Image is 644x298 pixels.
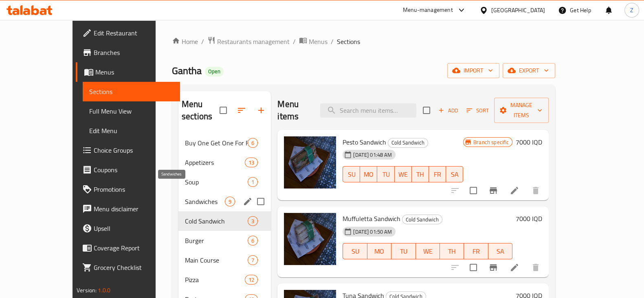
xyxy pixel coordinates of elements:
span: Select section [418,102,435,119]
li: / [293,37,296,46]
span: 9 [225,198,235,206]
span: SA [449,169,460,180]
span: Menu disclaimer [94,204,174,214]
span: Sections [337,37,360,46]
span: Soup [185,177,248,187]
button: import [447,63,499,78]
button: delete [526,181,545,200]
button: TU [391,243,415,259]
span: Pesto Sandwich [343,136,386,148]
span: Branch specific [470,138,512,146]
div: Sandwiches9edit [178,192,271,211]
li: / [201,37,204,46]
button: FR [464,243,488,259]
button: MO [367,243,391,259]
a: Edit menu item [510,186,519,195]
span: Cold Sandwich [185,216,248,226]
a: Coupons [76,160,180,180]
div: Open [205,67,224,77]
div: items [245,158,258,167]
a: Home [172,37,198,46]
button: WE [416,243,440,259]
div: Cold Sandwich3 [178,211,271,231]
div: items [245,275,258,285]
button: TU [377,166,394,182]
a: Edit Restaurant [76,23,180,43]
div: items [248,236,258,245]
button: WE [395,166,412,182]
span: Grocery Checklist [94,263,174,272]
div: Main Course [185,255,248,265]
h6: 7000 IQD [516,136,542,148]
span: Upsell [94,223,174,233]
span: MO [371,245,388,257]
span: TU [395,245,412,257]
span: MO [363,169,374,180]
button: SA [446,166,463,182]
span: Sort items [461,104,494,117]
li: / [331,37,334,46]
button: edit [242,195,254,208]
span: Manage items [501,100,542,121]
span: Burger [185,236,248,245]
h2: Menu sections [182,98,220,123]
span: 13 [245,159,257,167]
a: Full Menu View [83,101,180,121]
div: Pizza12 [178,270,271,289]
img: Muffuletta Sandwich [284,213,336,265]
a: Menu disclaimer [76,199,180,219]
a: Promotions [76,180,180,199]
a: Upsell [76,219,180,238]
span: [DATE] 01:48 AM [350,151,395,159]
span: Menus [309,37,327,46]
span: FR [432,169,443,180]
span: TH [443,245,461,257]
span: 6 [248,139,257,147]
div: Main Course7 [178,250,271,270]
span: SU [346,245,364,257]
span: Promotions [94,184,174,194]
span: SU [346,169,357,180]
h6: 7000 IQD [516,213,542,224]
span: TU [380,169,391,180]
span: 6 [248,237,257,245]
button: Manage items [494,98,549,123]
span: Version: [77,285,97,296]
span: TH [415,169,426,180]
span: WE [419,245,437,257]
span: Sort sections [232,101,251,120]
span: Edit Restaurant [94,28,174,38]
span: Full Menu View [89,106,174,116]
span: Menus [95,67,174,77]
div: items [248,216,258,226]
div: items [248,255,258,265]
span: 3 [248,217,257,225]
span: Appetizers [185,158,245,167]
span: SA [492,245,509,257]
a: Grocery Checklist [76,258,180,277]
button: Branch-specific-item [484,258,503,277]
span: Restaurants management [217,37,290,46]
span: import [454,66,493,76]
div: items [225,197,235,206]
a: Branches [76,43,180,62]
button: delete [526,258,545,277]
span: Muffuletta Sandwich [343,213,400,225]
div: Appetizers13 [178,153,271,172]
div: Menu-management [403,5,453,15]
span: Sandwiches [185,197,225,206]
span: Add item [435,104,461,117]
div: Pizza [185,275,245,285]
button: SU [343,166,360,182]
div: Burger6 [178,231,271,250]
span: Branches [94,48,174,57]
span: WE [398,169,409,180]
button: SU [343,243,367,259]
button: TH [412,166,429,182]
span: Open [205,68,224,75]
span: Cold Sandwich [402,215,442,224]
